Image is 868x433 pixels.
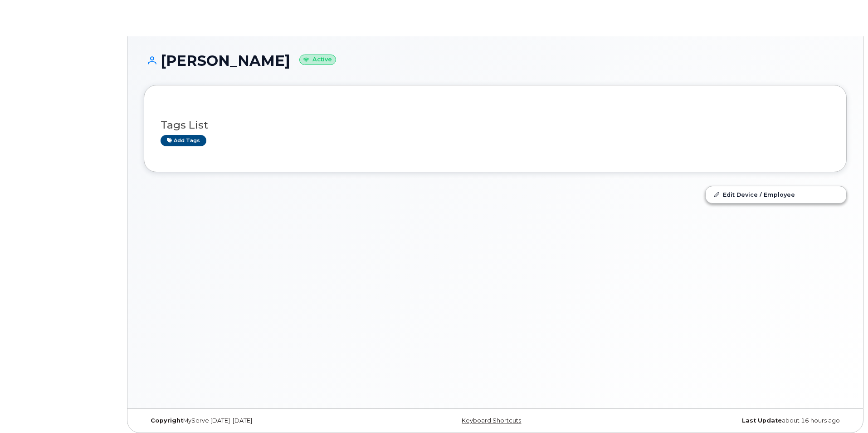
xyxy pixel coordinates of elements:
a: Keyboard Shortcuts [462,417,521,424]
strong: Copyright [151,417,183,424]
h3: Tags List [161,119,830,131]
div: MyServe [DATE]–[DATE] [144,417,378,424]
a: Edit Device / Employee [706,186,846,203]
h1: [PERSON_NAME] [144,53,847,69]
small: Active [299,55,336,65]
div: about 16 hours ago [612,417,847,424]
a: Add tags [161,135,206,146]
strong: Last Update [742,417,782,424]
